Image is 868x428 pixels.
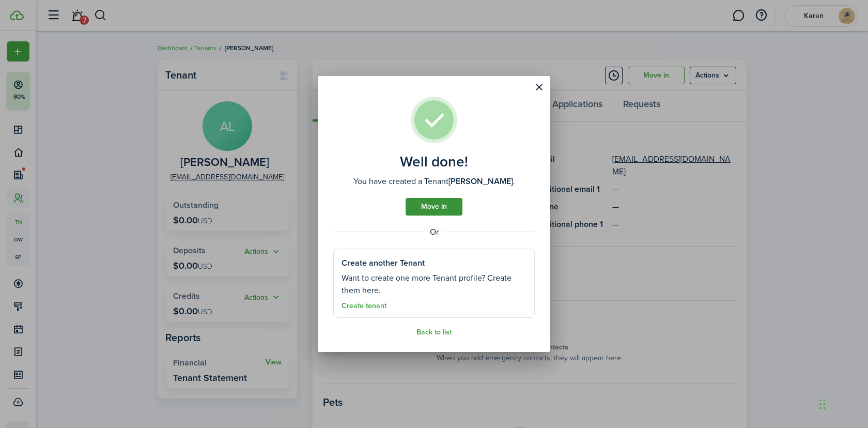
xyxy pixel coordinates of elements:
[448,175,513,187] b: [PERSON_NAME]
[530,79,548,96] button: Close modal
[816,378,868,428] iframe: Chat Widget
[353,175,515,188] well-done-description: You have created a Tenant .
[342,257,425,269] well-done-section-title: Create another Tenant
[342,302,386,310] a: Create tenant
[416,328,452,337] a: Back to list
[342,272,526,297] well-done-section-description: Want to create one more Tenant profile? Create them here.
[819,389,826,420] div: Drag
[406,198,462,216] a: Move in
[333,226,535,238] well-done-separator: Or
[400,154,468,170] well-done-title: Well done!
